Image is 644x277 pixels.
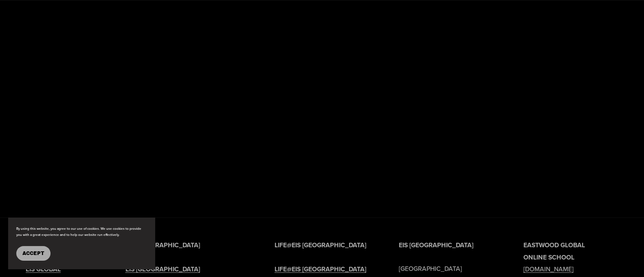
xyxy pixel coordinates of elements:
[275,264,366,273] strong: LIFE@EIS [GEOGRAPHIC_DATA]
[16,246,51,261] button: Accept
[399,240,473,249] strong: EIS [GEOGRAPHIC_DATA]
[275,240,366,249] strong: LIFE@EIS [GEOGRAPHIC_DATA]
[125,240,200,249] strong: EIS [GEOGRAPHIC_DATA]
[523,240,585,261] strong: EASTWOOD GLOBAL ONLINE SCHOOL
[275,263,366,275] a: LIFE@EIS [GEOGRAPHIC_DATA]
[125,264,200,273] strong: EIS [GEOGRAPHIC_DATA]
[22,251,44,256] span: Accept
[26,264,61,273] strong: EIS GLOBAL
[8,218,155,269] section: Cookie banner
[523,263,574,274] a: [DOMAIN_NAME]
[16,226,147,238] p: By using this website, you agree to our use of cookies. We use cookies to provide you with a grea...
[125,263,200,275] a: EIS [GEOGRAPHIC_DATA]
